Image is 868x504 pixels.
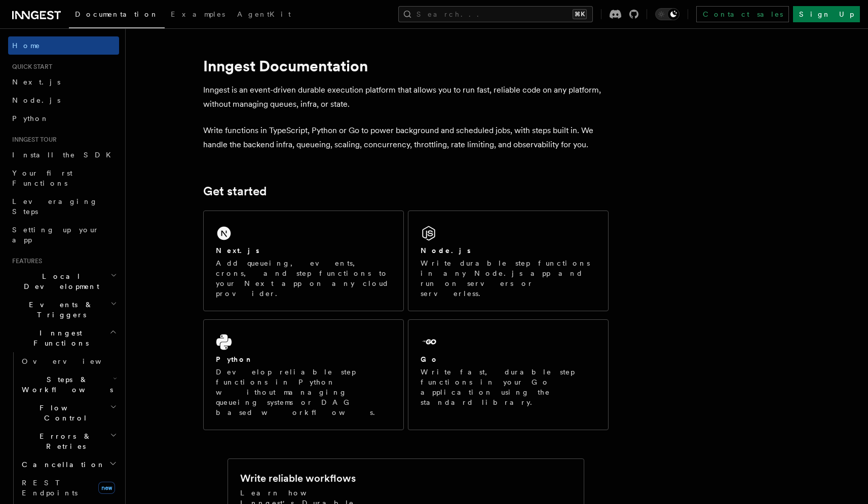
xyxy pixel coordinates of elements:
[203,57,609,75] h1: Inngest Documentation
[12,151,117,159] span: Install the SDK
[8,328,109,348] span: Inngest Functions
[8,257,42,265] span: Features
[8,73,119,91] a: Next.js
[793,6,860,22] a: Sign Up
[421,258,596,299] p: Write durable step functions in any Node.js app and run on servers or serverless.
[8,136,57,144] span: Inngest tour
[216,367,391,417] p: Develop reliable step functions in Python without managing queueing systems or DAG based workflows.
[696,6,789,22] a: Contact sales
[240,471,356,485] h2: Write reliable workflows
[8,192,119,221] a: Leveraging Steps
[12,226,99,244] span: Setting up your app
[216,245,259,256] h2: Next.js
[8,164,119,192] a: Your first Functions
[8,63,52,71] span: Quick start
[18,399,119,427] button: Flow Control
[18,374,113,395] span: Steps & Workflows
[22,357,126,365] span: Overview
[8,146,119,164] a: Install the SDK
[75,10,159,18] span: Documentation
[18,427,119,455] button: Errors & Retries
[8,324,119,352] button: Inngest Functions
[421,245,471,256] h2: Node.js
[203,184,267,198] a: Get started
[8,221,119,249] a: Setting up your app
[8,91,119,109] a: Node.js
[203,211,404,311] a: Next.jsAdd queueing, events, crons, and step functions to your Next app on any cloud provider.
[18,403,110,423] span: Flow Control
[18,370,119,399] button: Steps & Workflows
[8,109,119,128] a: Python
[408,211,609,311] a: Node.jsWrite durable step functions in any Node.js app and run on servers or serverless.
[8,271,110,291] span: Local Development
[8,267,119,296] button: Local Development
[237,10,291,18] span: AgentKit
[573,9,587,19] kbd: ⌘K
[18,455,119,474] button: Cancellation
[8,300,110,320] span: Events & Triggers
[203,319,404,430] a: PythonDevelop reliable step functions in Python without managing queueing systems or DAG based wo...
[216,258,391,299] p: Add queueing, events, crons, and step functions to your Next app on any cloud provider.
[421,354,439,364] h2: Go
[171,10,225,18] span: Examples
[165,3,231,27] a: Examples
[12,78,60,86] span: Next.js
[203,83,609,111] p: Inngest is an event-driven durable execution platform that allows you to run fast, reliable code ...
[231,3,297,27] a: AgentKit
[18,459,105,470] span: Cancellation
[18,431,110,451] span: Errors & Retries
[8,296,119,324] button: Events & Triggers
[398,6,593,22] button: Search...⌘K
[12,114,49,122] span: Python
[8,36,119,55] a: Home
[98,482,115,494] span: new
[18,474,119,502] a: REST Endpointsnew
[12,197,98,216] span: Leveraging Steps
[408,319,609,430] a: GoWrite fast, durable step functions in your Go application using the standard library.
[421,367,596,407] p: Write fast, durable step functions in your Go application using the standard library.
[18,352,119,370] a: Overview
[12,96,60,104] span: Node.js
[655,8,680,20] button: Toggle dark mode
[203,123,609,152] p: Write functions in TypeScript, Python or Go to power background and scheduled jobs, with steps bu...
[216,354,253,364] h2: Python
[12,169,72,187] span: Your first Functions
[22,479,78,497] span: REST Endpoints
[69,3,165,28] a: Documentation
[12,40,41,51] span: Home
